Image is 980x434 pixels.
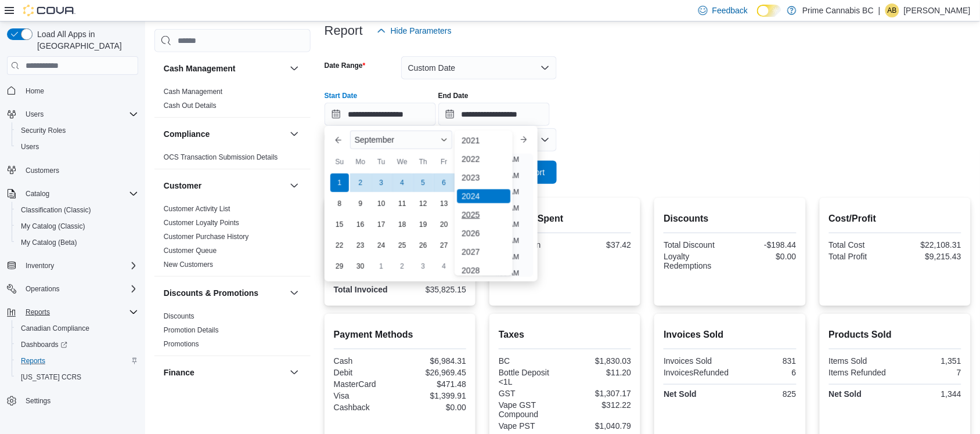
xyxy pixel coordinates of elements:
[26,166,59,175] span: Customers
[351,215,370,234] div: day-16
[457,133,510,147] div: 2021
[154,150,311,169] div: Compliance
[514,131,533,149] button: Next month
[334,403,398,412] div: Cashback
[829,368,893,377] div: Items Refunded
[829,252,893,261] div: Total Profit
[330,236,349,255] div: day-22
[164,246,217,255] span: Customer Queue
[414,257,433,276] div: day-3
[733,252,797,261] div: $0.00
[164,287,285,299] button: Discounts & Promotions
[393,173,412,192] div: day-4
[26,189,49,198] span: Catalog
[372,257,391,276] div: day-1
[402,356,466,366] div: $6,984.31
[164,367,285,378] button: Finance
[541,135,550,144] button: Open list of options
[16,321,94,335] a: Canadian Compliance
[330,215,349,234] div: day-15
[499,421,563,431] div: Vape PST
[21,205,91,215] span: Classification (Classic)
[287,62,301,75] button: Cash Management
[372,19,456,42] button: Hide Parameters
[457,189,510,203] div: 2024
[350,131,452,149] div: Button. Open the month selector. September is currently selected.
[438,91,469,100] label: End Date
[567,400,631,410] div: $312.22
[26,308,50,317] span: Reports
[435,173,453,192] div: day-6
[499,356,563,366] div: BC
[733,368,796,377] div: 6
[414,236,433,255] div: day-26
[402,379,466,389] div: $471.48
[499,328,631,342] h2: Taxes
[567,240,631,249] div: $37.42
[351,153,370,171] div: Mo
[499,389,563,398] div: GST
[16,219,138,233] span: My Catalog (Classic)
[12,353,143,369] button: Reports
[21,222,85,231] span: My Catalog (Classic)
[164,287,258,299] h3: Discounts & Promotions
[16,354,138,368] span: Reports
[21,238,77,247] span: My Catalog (Beta)
[372,194,391,213] div: day-10
[351,194,370,213] div: day-9
[164,102,217,110] a: Cash Out Details
[23,5,75,16] img: Cova
[164,367,194,378] h3: Finance
[21,107,138,121] span: Users
[21,324,89,333] span: Canadian Compliance
[325,91,358,100] label: Start Date
[457,208,510,222] div: 2025
[164,340,199,348] a: Promotions
[351,257,370,276] div: day-30
[829,389,862,399] strong: Net Sold
[21,84,49,98] a: Home
[287,179,301,193] button: Customer
[391,25,452,37] span: Hide Parameters
[21,163,138,178] span: Customers
[435,153,453,171] div: Fr
[757,5,781,17] input: Dark Mode
[401,56,557,79] button: Custom Date
[164,153,278,161] a: OCS Transaction Submission Details
[26,110,44,119] span: Users
[802,3,874,17] p: Prime Cannabis BC
[164,260,213,269] span: New Customers
[21,282,64,296] button: Operations
[567,421,631,431] div: $1,040.79
[164,312,194,321] span: Discounts
[499,400,563,419] div: Vape GST Compound
[2,186,143,202] button: Catalog
[26,396,51,406] span: Settings
[164,325,219,335] span: Promotion Details
[16,124,138,138] span: Security Roles
[16,219,90,233] a: My Catalog (Classic)
[287,127,301,141] button: Compliance
[733,389,797,399] div: 825
[164,232,249,241] span: Customer Purchase History
[457,245,510,259] div: 2027
[567,389,631,398] div: $1,307.17
[355,135,394,144] span: September
[372,153,391,171] div: Tu
[414,173,433,192] div: day-5
[164,87,222,96] span: Cash Management
[904,3,971,17] p: [PERSON_NAME]
[164,326,219,334] a: Promotion Details
[21,187,54,201] button: Catalog
[287,286,301,300] button: Discounts & Promotions
[12,139,143,155] button: Users
[16,203,96,217] a: Classification (Classic)
[664,240,727,249] div: Total Discount
[457,263,510,277] div: 2028
[16,338,72,352] a: Dashboards
[164,247,217,255] a: Customer Queue
[154,309,311,356] div: Discounts & Promotions
[334,328,466,342] h2: Payment Methods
